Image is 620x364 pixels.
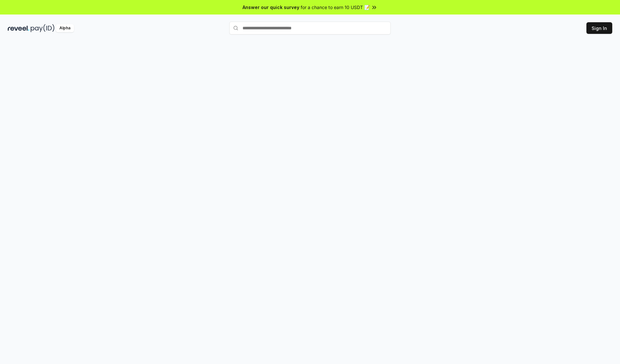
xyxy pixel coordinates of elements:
span: for a chance to earn 10 USDT 📝 [301,4,370,11]
span: Answer our quick survey [243,4,299,11]
button: Sign In [586,22,612,34]
img: pay_id [31,24,55,32]
div: Alpha [56,24,74,32]
img: reveel_dark [8,24,29,32]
